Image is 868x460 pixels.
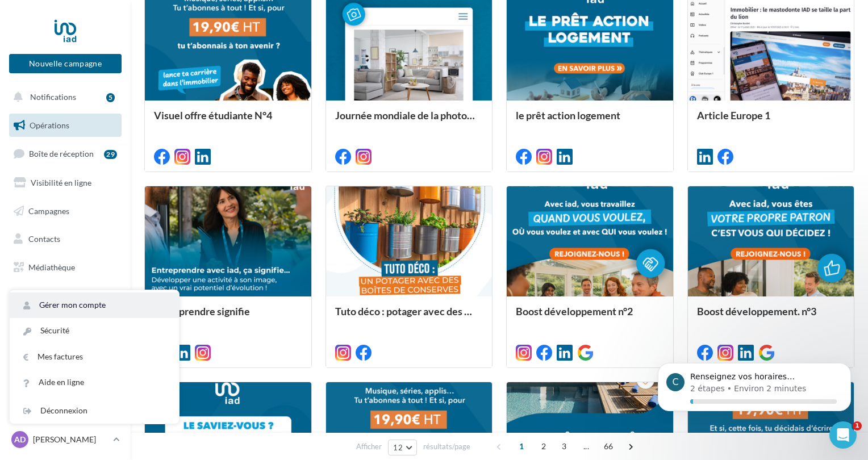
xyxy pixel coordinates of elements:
span: Afficher [356,441,382,452]
div: Déconnexion [10,398,179,424]
span: 1 [512,437,531,455]
span: 3 [555,437,573,455]
span: Notifications [30,92,76,102]
span: Visibilité en ligne [31,178,91,187]
a: Boîte de réception29 [7,141,124,166]
span: Campagnes [28,206,69,215]
span: Boîte de réception [29,149,94,158]
div: 5 [106,93,115,102]
div: Visuel offre étudiante N°4 [154,110,302,132]
a: Mes factures [10,344,179,370]
span: Médiathèque [28,262,75,272]
a: Aide en ligne [10,370,179,395]
a: Calendrier [7,284,124,308]
span: Contacts [28,234,60,244]
a: Sécurité [10,318,179,344]
span: résultats/page [423,441,470,452]
a: Médiathèque [7,256,124,279]
span: 12 [393,443,403,452]
div: Boost développement n°2 [516,306,664,328]
div: 29 [104,150,117,159]
span: 2 [535,437,553,455]
div: Journée mondiale de la photographie [335,110,483,132]
a: Campagnes [7,199,124,223]
div: le prêt action logement [516,110,664,132]
button: 12 [388,440,417,455]
span: Opérations [30,120,69,130]
span: ... [577,437,595,455]
iframe: Intercom notifications message [641,350,868,429]
button: Notifications 5 [7,85,119,109]
a: AD [PERSON_NAME] [9,429,122,450]
p: [PERSON_NAME] [33,434,108,445]
button: Nouvelle campagne [9,54,122,73]
a: Gérer mon compte [10,292,179,318]
iframe: Intercom live chat [829,421,857,449]
a: Contacts [7,227,124,251]
a: Visibilité en ligne [7,171,124,195]
div: Tuto déco : potager avec des boites de conserves [335,306,483,328]
div: Article Europe 1 [697,110,845,132]
a: Opérations [7,114,124,137]
div: Entreprendre signifie [154,306,302,328]
span: AD [14,434,26,445]
span: 1 [853,421,862,430]
div: Boost développement. n°3 [697,306,845,328]
span: 66 [599,437,618,455]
